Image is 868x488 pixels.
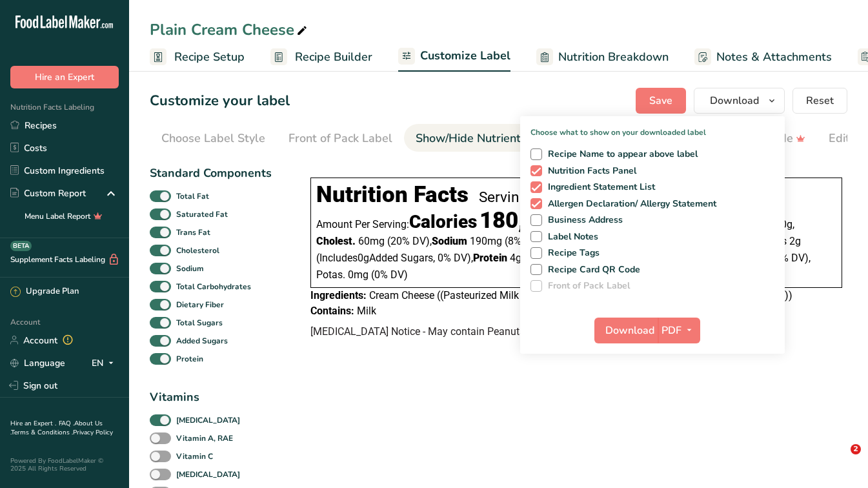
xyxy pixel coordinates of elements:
[10,285,79,298] div: Upgrade Plan
[473,252,507,264] span: Protein
[176,299,224,310] b: Dietary Fiber
[649,93,672,108] span: Save
[10,66,119,88] button: Hire an Expert
[176,190,209,202] b: Total Fat
[694,43,832,72] a: Notes & Attachments
[542,198,717,210] span: Allergen Declaration/ Allergy Statement
[316,269,345,281] span: Potas.
[542,165,637,177] span: Nutrition Facts Panel
[176,317,223,329] b: Total Sugars
[470,235,502,247] span: 190mg
[824,444,855,475] iframe: Intercom live chat
[438,252,473,264] span: ‏0% DV)
[316,181,469,208] div: Nutrition Facts
[10,187,86,200] div: Custom Report
[471,252,473,264] span: ,
[789,235,801,247] span: 2g
[161,130,265,147] div: Choose Label Style
[430,235,432,247] span: ,
[357,305,376,317] span: Milk
[851,444,861,454] span: 2
[176,208,228,220] b: Saturated Fat
[792,88,847,114] button: Reset
[420,47,510,65] span: Customize Label
[176,414,240,426] b: [MEDICAL_DATA]
[310,305,354,317] span: Contains:
[11,428,73,437] a: Terms & Conditions .
[806,93,834,108] span: Reset
[348,269,368,281] span: 0mg
[809,252,811,264] span: ,
[542,214,623,226] span: Business Address
[710,93,759,108] span: Download
[781,218,792,230] span: 0g
[479,188,554,206] div: Servings: 1,
[150,43,245,72] a: Recipe Setup
[387,235,432,247] span: ‏(20% DV)
[433,252,435,264] span: ,
[176,335,228,347] b: Added Sugars
[10,241,32,251] div: BETA
[479,207,524,234] span: 180,
[92,355,119,371] div: EN
[358,235,385,247] span: 60mg
[398,41,510,72] a: Customize Label
[316,214,524,232] div: Amount Per Serving:
[10,419,103,437] a: About Us .
[542,280,631,292] span: Front of Pack Label
[176,227,210,238] b: Trans Fat
[176,281,251,292] b: Total Carbohydrates
[605,323,654,338] span: Download
[316,235,356,247] span: Cholest.
[10,352,65,374] a: Language
[176,469,240,480] b: [MEDICAL_DATA]
[295,48,372,66] span: Recipe Builder
[316,252,435,264] span: Includes Added Sugars
[658,318,700,343] button: PDF
[270,43,372,72] a: Recipe Builder
[542,231,599,243] span: Label Notes
[694,88,785,114] button: Download
[542,264,641,276] span: Recipe Card QR Code
[542,181,656,193] span: Ingredient Statement List
[310,289,367,301] span: Ingredients:
[536,43,669,72] a: Nutrition Breakdown
[176,353,203,365] b: Protein
[369,289,792,301] span: Cream Cheese ((Pasteurized Milk and Cream, Cheese Culture, Salt, Gaur Gum, Xanthan Gum))
[661,323,681,338] span: PDF
[772,252,811,264] span: ‏(0% DV)
[174,48,245,66] span: Recipe Setup
[542,247,600,259] span: Recipe Tags
[176,451,213,462] b: Vitamin C
[59,419,74,428] a: FAQ .
[358,252,369,264] span: 0g
[558,48,669,66] span: Nutrition Breakdown
[409,211,477,232] span: Calories
[150,389,261,406] div: Vitamins
[150,90,290,112] h1: Customize your label
[10,457,119,473] div: Powered By FoodLabelMaker © 2025 All Rights Reserved
[594,318,658,343] button: Download
[542,148,698,160] span: Recipe Name to appear above label
[176,263,204,274] b: Sodium
[176,432,233,444] b: Vitamin A, RAE
[73,428,113,437] a: Privacy Policy
[150,165,272,182] div: Standard Components
[636,88,686,114] button: Save
[371,269,408,281] span: ‏(0% DV)
[150,18,310,41] div: Plain Cream Cheese
[505,235,543,247] span: ‏(8% DV)
[310,325,621,338] span: [MEDICAL_DATA] Notice - May contain Peanuts, Tree Nuts & Sesame
[432,235,467,247] span: Sodium
[716,48,832,66] span: Notes & Attachments
[10,419,56,428] a: Hire an Expert .
[316,252,319,264] span: (
[510,252,521,264] span: 4g
[176,245,219,256] b: Cholesterol
[416,130,527,147] div: Show/Hide Nutrients
[670,130,805,147] div: Manual Label Override
[792,218,794,230] span: ,
[288,130,392,147] div: Front of Pack Label
[520,116,785,138] p: Choose what to show on your downloaded label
